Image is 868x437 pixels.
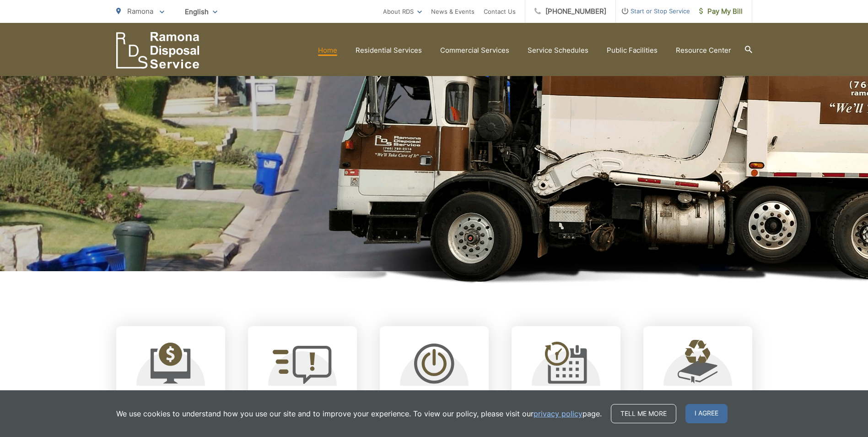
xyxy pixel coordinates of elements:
a: Public Facilities [607,45,658,56]
span: English [178,4,224,20]
span: Ramona [127,7,153,16]
a: Contact Us [484,6,516,17]
a: EDCD logo. Return to the homepage. [116,32,199,69]
a: Commercial Services [440,45,509,56]
a: About RDS [383,6,422,17]
span: I agree [685,404,728,423]
span: Pay My Bill [699,6,743,17]
a: Tell me more [611,404,676,423]
p: We use cookies to understand how you use our site and to improve your experience. To view our pol... [116,408,602,419]
a: News & Events [431,6,474,17]
a: Residential Services [356,45,422,56]
a: Resource Center [676,45,731,56]
a: privacy policy [534,408,582,419]
a: Service Schedules [528,45,588,56]
a: Home [318,45,337,56]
